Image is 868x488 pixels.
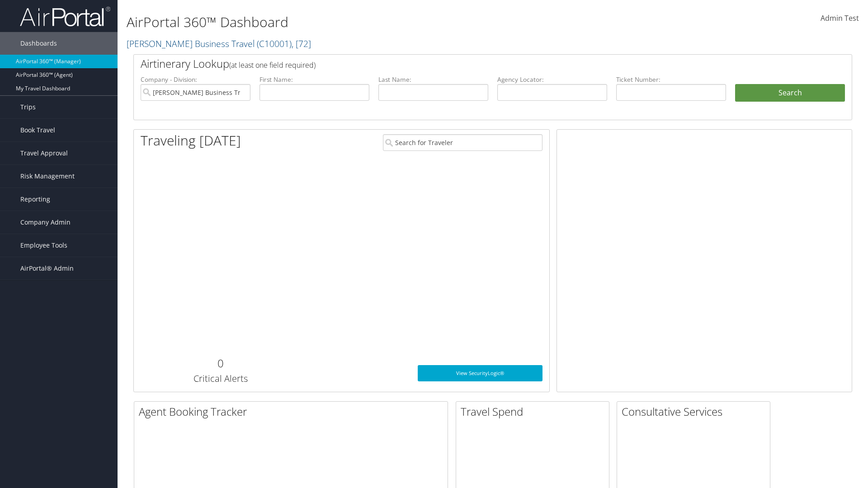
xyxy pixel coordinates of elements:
[139,404,448,419] h2: Agent Booking Tracker
[418,365,542,381] a: View SecurityLogic®
[127,38,311,50] a: [PERSON_NAME] Business Travel
[20,257,74,280] span: AirPortal® Admin
[141,356,300,371] h2: 0
[20,142,68,164] span: Travel Approval
[20,32,57,55] span: Dashboards
[461,404,609,419] h2: Travel Spend
[20,211,71,234] span: Company Admin
[229,60,316,70] span: (at least one field required)
[821,13,859,23] span: Admin Test
[127,13,615,32] h1: AirPortal 360™ Dashboard
[141,75,250,84] label: Company - Division:
[497,75,607,84] label: Agency Locator:
[20,96,36,118] span: Trips
[292,38,311,50] span: , [ 72 ]
[20,6,110,27] img: airportal-logo.png
[735,84,845,102] button: Search
[616,75,726,84] label: Ticket Number:
[141,131,241,150] h1: Traveling [DATE]
[20,165,75,188] span: Risk Management
[378,75,488,84] label: Last Name:
[257,38,292,50] span: ( C10001 )
[20,119,55,141] span: Book Travel
[821,5,859,33] a: Admin Test
[259,75,369,84] label: First Name:
[141,372,300,385] h3: Critical Alerts
[383,134,542,151] input: Search for Traveler
[20,234,67,257] span: Employee Tools
[141,56,785,71] h2: Airtinerary Lookup
[622,404,770,419] h2: Consultative Services
[20,188,50,211] span: Reporting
